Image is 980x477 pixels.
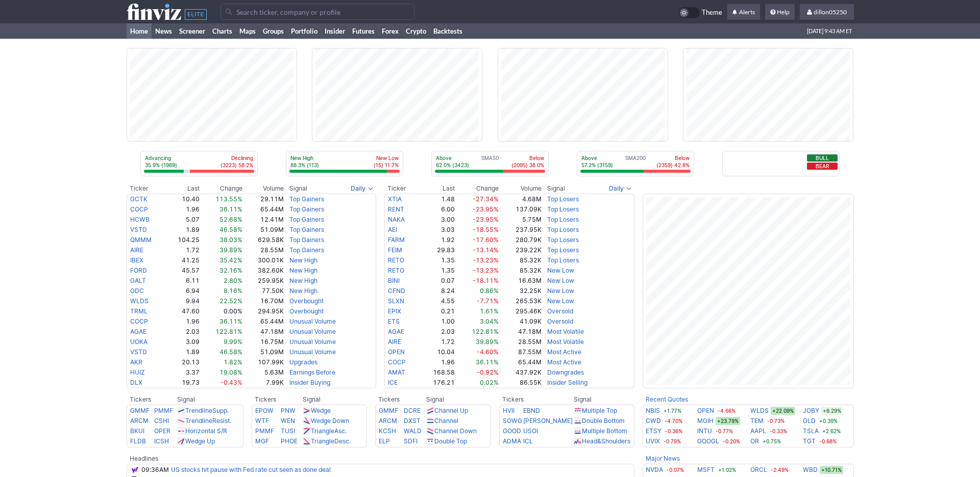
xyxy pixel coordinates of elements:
[547,216,579,223] a: Top Losers
[473,195,499,203] span: -27.34%
[255,417,269,425] a: WTF
[547,195,579,203] a: Top Losers
[523,417,573,425] a: [PERSON_NAME]
[255,407,274,414] a: EPOW
[646,406,660,416] a: NBIS
[434,417,458,425] a: Channel
[473,256,499,264] span: -13.23%
[289,307,324,315] a: Overbought
[419,306,455,316] td: 0.21
[219,216,242,223] span: 52.68%
[289,184,307,193] span: Signal
[379,437,390,445] a: ELP
[547,184,565,193] span: Signal
[185,427,227,435] a: Horizontal S/R
[499,194,542,204] td: 4.68M
[523,407,540,414] a: EBND
[130,307,148,315] a: TRML
[697,465,715,475] a: MSFT
[803,416,816,426] a: GLD
[289,246,324,254] a: Top Gainers
[388,379,398,386] a: ICE
[455,183,500,194] th: Change
[289,277,317,284] a: New High
[472,328,499,335] span: 122.81%
[388,348,405,356] a: OPEN
[255,437,269,445] a: MGF
[311,437,351,445] a: TriangleDesc.
[402,23,430,39] a: Crypto
[243,215,284,225] td: 12.41M
[334,437,351,445] span: Desc.
[503,437,521,445] a: ADMA
[243,235,284,245] td: 629.58K
[503,427,521,435] a: GOOD
[289,287,317,295] a: New High
[224,277,242,284] span: 2.80%
[165,215,201,225] td: 5.07
[281,427,295,435] a: TUSI
[281,437,298,445] a: PHOE
[547,379,587,386] a: Insider Selling
[404,417,421,425] a: DXST
[404,407,421,414] a: DCRE
[547,297,574,305] a: New Low
[127,23,152,39] a: Home
[185,407,229,414] a: TrendlineSupp.
[388,317,400,325] a: ETS
[499,235,542,245] td: 280.79K
[807,154,838,162] button: Bull
[130,317,148,325] a: COCP
[477,297,499,305] span: -7.71%
[503,417,522,425] a: SOWG
[130,338,148,346] a: UOKA
[219,246,242,254] span: 39.89%
[646,455,680,462] b: Major News
[419,255,455,266] td: 1.35
[259,23,287,39] a: Groups
[499,245,542,255] td: 239.22K
[606,183,634,194] button: Signals interval
[523,437,533,445] a: ICL
[499,286,542,296] td: 32.25K
[503,407,514,414] a: HVII
[165,255,201,266] td: 41.25
[499,215,542,225] td: 5.75M
[765,4,795,20] a: Help
[419,225,455,235] td: 3.03
[419,316,455,327] td: 1.00
[547,246,579,254] a: Top Losers
[130,328,146,335] a: AGAE
[334,427,347,435] span: Asc.
[803,406,819,416] a: JOBY
[289,297,324,305] a: Overbought
[727,4,760,20] a: Alerts
[289,256,317,264] a: New High
[419,347,455,357] td: 10.04
[547,348,581,356] a: Most Active
[473,277,499,284] span: -18.11%
[388,358,406,366] a: COCP
[289,328,336,335] a: Unusual Volume
[582,417,625,425] a: Double Bottom
[499,204,542,215] td: 137.09K
[145,154,177,162] p: Advancing
[200,183,243,194] th: Change
[388,256,404,264] a: RETO
[388,338,401,346] a: AIRE
[289,368,335,376] a: Earnings Before
[243,245,284,255] td: 28.55M
[419,235,455,245] td: 1.92
[547,277,574,284] a: New Low
[171,466,331,473] a: US stocks hit pause with Fed rate cut seen as done deal
[480,307,499,315] span: 1.61%
[130,205,148,213] a: COCP
[289,338,336,346] a: Unusual Volume
[547,307,573,315] a: Oversold
[287,23,321,39] a: Portfolio
[656,154,690,162] p: Below
[130,195,148,203] a: GCTK
[185,417,231,425] a: TrendlineResist.
[243,286,284,296] td: 77.50K
[243,316,284,327] td: 65.44M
